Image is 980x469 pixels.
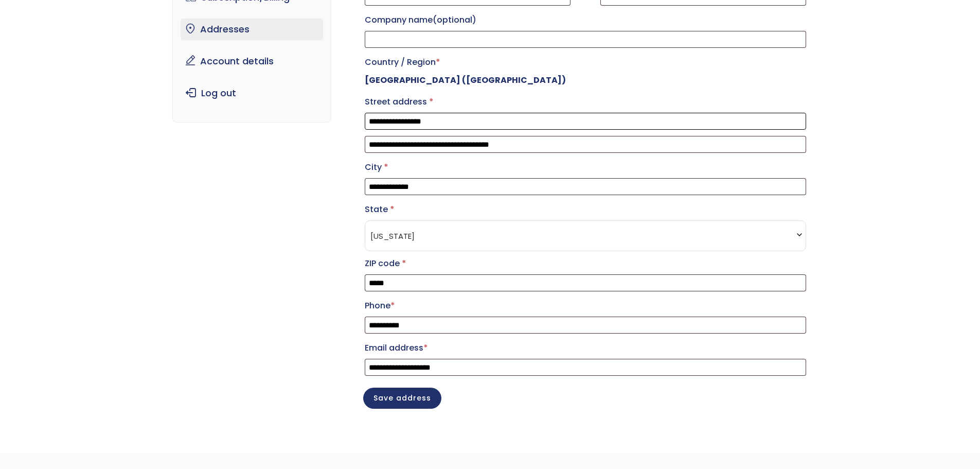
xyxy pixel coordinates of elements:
[181,19,323,40] a: Addresses
[365,340,806,356] label: Email address
[365,74,566,86] strong: [GEOGRAPHIC_DATA] ([GEOGRAPHIC_DATA])
[181,82,323,104] a: Log out
[365,201,806,218] label: State
[365,94,806,110] label: Street address
[365,298,806,314] label: Phone
[433,14,476,26] span: (optional)
[365,255,806,272] label: ZIP code
[365,220,806,251] span: State
[370,226,800,246] span: Delaware
[181,50,323,72] a: Account details
[365,159,806,176] label: City
[363,388,441,409] button: Save address
[365,54,806,71] label: Country / Region
[365,12,806,28] label: Company name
